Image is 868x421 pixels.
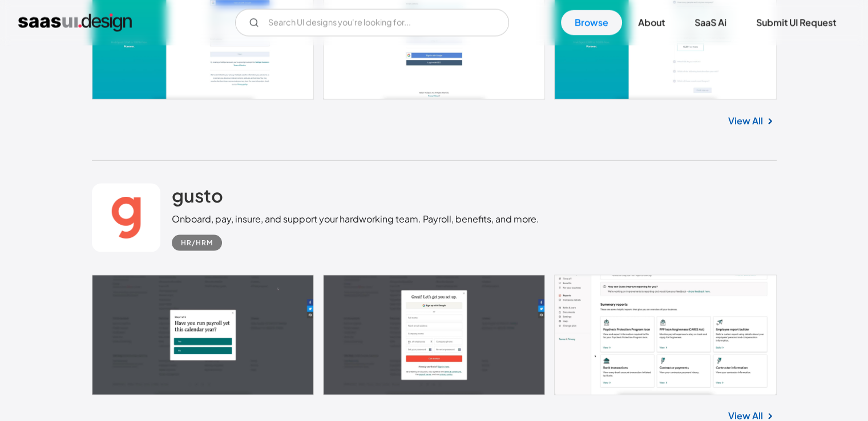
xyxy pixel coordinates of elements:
a: View All [728,114,763,128]
a: Browse [561,10,622,35]
form: Email Form [235,9,509,37]
div: Onboard, pay, insure, and support your hardworking team. Payroll, benefits, and more. [172,212,539,226]
a: home [18,14,132,32]
a: Submit UI Request [742,10,850,35]
h2: gusto [172,184,223,207]
a: gusto [172,184,223,212]
a: SaaS Ai [681,10,740,35]
a: About [624,10,679,35]
div: HR/HRM [181,236,213,250]
input: Search UI designs you're looking for... [235,9,509,37]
